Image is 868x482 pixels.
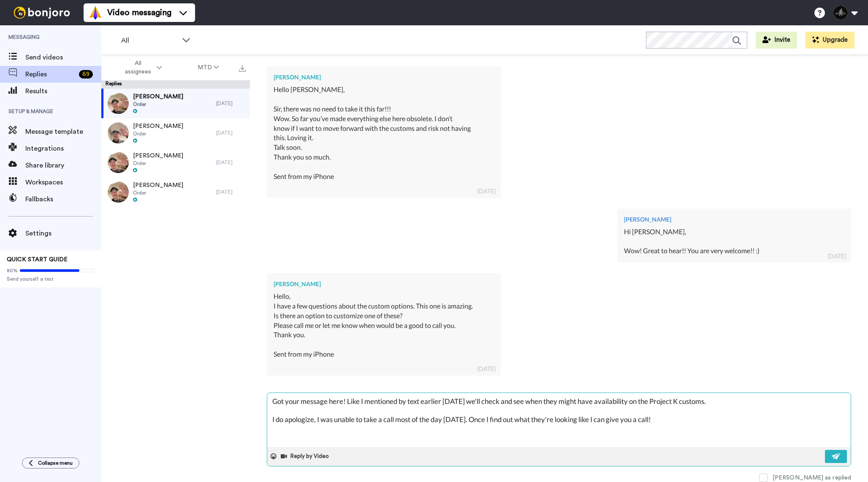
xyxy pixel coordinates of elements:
[25,127,101,137] span: Message template
[7,276,95,282] span: Send yourself a test
[101,177,250,207] a: [PERSON_NAME]Order[DATE]
[133,181,183,190] span: [PERSON_NAME]
[180,60,237,75] button: MTD
[7,257,68,263] span: QUICK START GUIDE
[280,450,331,463] button: Reply by Video
[25,228,101,238] span: Settings
[108,93,129,114] img: 3f8a99fe-94b3-456b-90a9-a4977fb2a325-thumb.jpg
[10,7,73,19] img: bj-logo-header-white.svg
[806,32,854,49] button: Upgrade
[108,122,129,144] img: 65e8b01f-7de7-4cbe-80ce-346c254f3edb-thumb.jpg
[101,89,250,118] a: [PERSON_NAME]Order[DATE]
[25,86,101,96] span: Results
[121,59,155,76] span: All assignees
[22,458,79,468] button: Collapse menu
[25,52,101,62] span: Send videos
[25,160,101,171] span: Share library
[133,190,183,196] span: Order
[133,152,183,160] span: [PERSON_NAME]
[216,100,246,107] div: [DATE]
[624,227,844,256] div: Hi [PERSON_NAME], Wow! Great to hear!! You are very welcome!! :)
[133,92,183,101] span: [PERSON_NAME]
[101,148,250,177] a: [PERSON_NAME]Order[DATE]
[25,177,101,187] span: Workspaces
[477,187,496,195] div: [DATE]
[7,267,18,274] span: 80%
[216,189,246,195] div: [DATE]
[216,159,246,166] div: [DATE]
[38,460,73,466] span: Collapse menu
[89,6,102,19] img: vm-color.svg
[133,122,183,130] span: [PERSON_NAME]
[25,69,76,79] span: Replies
[101,118,250,148] a: [PERSON_NAME]Order[DATE]
[25,194,101,204] span: Fallbacks
[756,32,797,49] button: Invite
[108,152,129,173] img: 7857d958-85f4-4ebf-82e6-f3123d53896b-thumb.jpg
[133,160,183,167] span: Order
[773,474,851,482] div: [PERSON_NAME] as replied
[121,35,178,46] span: All
[25,144,101,154] span: Integrations
[239,65,246,72] img: export.svg
[274,73,494,81] div: [PERSON_NAME]
[267,393,851,447] textarea: Got your message here! Like I mentioned by text earlier [DATE] we'll check and see when they migh...
[133,101,183,108] span: Order
[624,215,844,224] div: [PERSON_NAME]
[274,292,494,369] div: Hello, I have a few questions about the custom options. This one is amazing. Is there an option t...
[103,56,180,79] button: All assignees
[274,85,494,191] div: Hello [PERSON_NAME], Sir, there was no need to take it this far!!! Wow. So far you’ve made everyt...
[101,80,250,89] div: Replies
[133,130,183,137] span: Order
[477,365,496,373] div: [DATE]
[107,7,171,19] span: Video messaging
[827,252,846,260] div: [DATE]
[216,130,246,136] div: [DATE]
[108,181,129,203] img: 8b730d5f-1281-4ce0-95d9-1d61afed31c1-thumb.jpg
[274,280,494,288] div: [PERSON_NAME]
[79,70,93,79] div: 69
[236,61,248,74] button: Export all results that match these filters now.
[832,453,841,460] img: send-white.svg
